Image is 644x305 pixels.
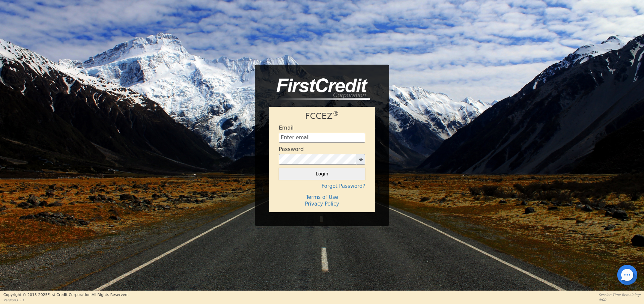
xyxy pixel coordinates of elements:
[279,168,365,179] button: Login
[279,125,293,131] h4: Email
[279,146,304,152] h4: Password
[279,194,365,200] h4: Terms of Use
[599,297,641,302] p: 0:00
[333,110,339,117] sup: ®
[269,78,370,100] img: logo-CMu_cnol.png
[279,201,365,207] h4: Privacy Policy
[92,293,128,297] span: All Rights Reserved.
[279,154,357,165] input: password
[3,292,128,298] p: Copyright © 2015- 2025 First Credit Corporation.
[279,111,365,121] h1: FCCEZ
[3,298,128,303] p: Version 3.2.1
[279,133,365,143] input: Enter email
[599,292,641,297] p: Session Time Remaining:
[279,183,365,189] h4: Forgot Password?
